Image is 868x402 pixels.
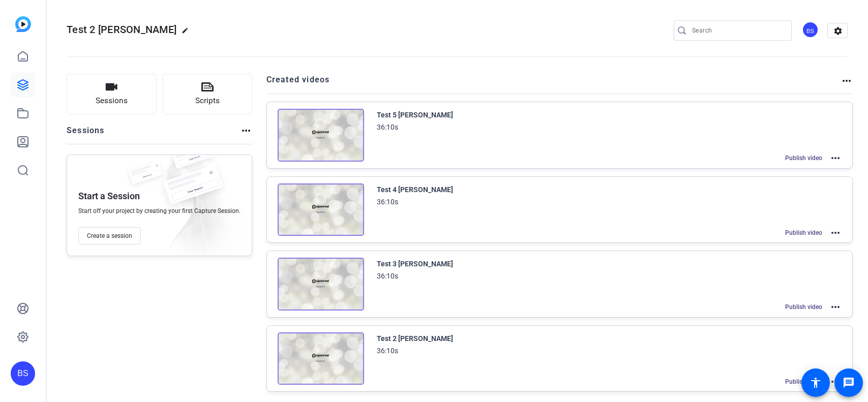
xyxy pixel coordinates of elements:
img: fake-session.png [155,165,231,215]
span: Create a session [87,232,132,240]
mat-icon: message [843,377,855,389]
div: Test 4 [PERSON_NAME] [377,183,453,196]
img: Creator Project Thumbnail [278,183,364,236]
img: fake-session.png [123,161,169,191]
h2: Sessions [67,125,105,144]
span: Sessions [96,95,128,107]
div: 36:10s [377,345,398,357]
button: Sessions [67,74,157,114]
button: Scripts [163,74,253,114]
mat-icon: edit [182,27,194,39]
input: Search [692,24,784,37]
div: 36:10s [377,121,398,133]
span: Publish video [785,154,822,162]
mat-icon: accessibility [810,377,822,389]
mat-icon: more_horiz [841,75,853,87]
p: Start a Session [78,190,140,202]
div: BS [802,21,819,38]
div: Test 3 [PERSON_NAME] [377,258,453,270]
img: Creator Project Thumbnail [278,258,364,311]
span: Test 2 [PERSON_NAME] [67,23,176,36]
mat-icon: more_horiz [829,301,842,313]
mat-icon: more_horiz [829,227,842,239]
div: 36:10s [377,196,398,208]
div: BS [11,361,35,386]
span: Scripts [195,95,220,107]
mat-icon: settings [828,23,848,39]
div: Test 2 [PERSON_NAME] [377,332,453,345]
span: Start off your project by creating your first Capture Session. [78,207,241,215]
span: Publish video [785,229,822,237]
button: Create a session [78,227,141,244]
span: Publish video [785,378,822,386]
div: Test 5 [PERSON_NAME] [377,109,453,121]
mat-icon: more_horiz [240,125,252,137]
mat-icon: more_horiz [829,152,842,164]
img: fake-session.png [165,140,221,177]
h2: Created videos [266,74,841,94]
img: Creator Project Thumbnail [278,109,364,162]
ngx-avatar: Brian Stauffer [802,21,820,39]
div: 36:10s [377,270,398,282]
img: Creator Project Thumbnail [278,332,364,385]
img: embarkstudio-empty-session.png [148,152,247,261]
span: Publish video [785,303,822,311]
img: blue-gradient.svg [15,16,31,32]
